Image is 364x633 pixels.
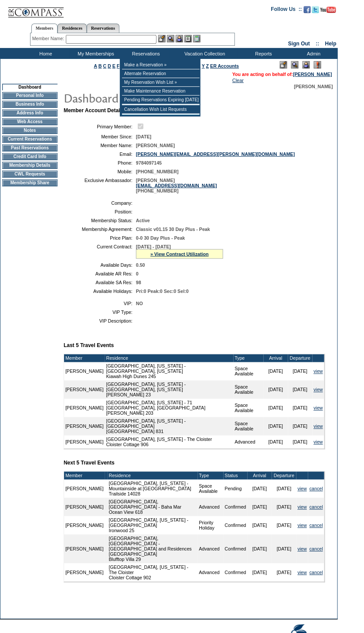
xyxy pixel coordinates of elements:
[67,151,133,157] td: Email:
[105,362,234,381] td: [GEOGRAPHIC_DATA], [US_STATE] - [GEOGRAPHIC_DATA], [US_STATE] Kiawah High Dunes 245
[314,369,323,374] a: view
[67,262,133,268] td: Available Days:
[105,381,234,399] td: [GEOGRAPHIC_DATA], [US_STATE] - [GEOGRAPHIC_DATA], [US_STATE] [PERSON_NAME] 23
[67,160,133,165] td: Phone:
[2,171,58,178] td: CWL Requests
[122,61,200,69] td: Make a Reservation »
[224,498,248,516] td: Confirmed
[288,436,313,449] td: [DATE]
[198,472,224,480] td: Type
[64,472,105,480] td: Member
[248,480,272,498] td: [DATE]
[105,417,234,436] td: [GEOGRAPHIC_DATA], [US_STATE] - [GEOGRAPHIC_DATA] [GEOGRAPHIC_DATA] 831
[136,218,150,223] span: Active
[2,101,58,108] td: Business Info
[31,24,58,33] a: Members
[67,122,133,131] td: Primary Member:
[64,354,105,362] td: Member
[272,472,296,480] td: Departure
[67,178,133,193] td: Exclusive Ambassador:
[67,301,133,306] td: VIP:
[234,354,264,362] td: Type
[2,144,58,151] td: Past Reservations
[293,72,332,77] a: [PERSON_NAME]
[312,9,319,14] a: Follow us on Twitter
[224,564,248,582] td: Confirmed
[122,96,200,104] td: Pending Reservations Expiring [DATE]
[234,417,264,436] td: Space Available
[136,134,151,139] span: [DATE]
[288,362,313,381] td: [DATE]
[64,417,105,436] td: [PERSON_NAME]
[248,535,272,564] td: [DATE]
[67,244,133,259] td: Current Contract:
[2,179,58,186] td: Membership Share
[122,105,200,114] td: Cancellation Wish List Requests
[103,63,106,69] a: C
[67,318,133,323] td: VIP Description:
[67,280,133,285] td: Available SA Res:
[64,516,105,535] td: [PERSON_NAME]
[108,535,198,564] td: [GEOGRAPHIC_DATA], [GEOGRAPHIC_DATA] - [GEOGRAPHIC_DATA] and Residences [GEOGRAPHIC_DATA] Bluffto...
[67,143,133,148] td: Member Name:
[120,48,170,59] td: Reservations
[67,200,133,206] td: Company:
[298,486,307,492] a: view
[58,24,87,33] a: Residences
[320,7,336,13] img: Subscribe to our YouTube Channel
[198,498,224,516] td: Advanced
[314,440,323,445] a: view
[122,87,200,96] td: Make Maintenance Reservation
[64,535,105,564] td: [PERSON_NAME]
[99,63,102,69] a: B
[105,354,234,362] td: Residence
[206,63,209,69] a: Z
[2,118,58,125] td: Web Access
[108,63,111,69] a: D
[2,92,58,99] td: Personal Info
[303,61,310,69] img: Impersonate
[238,48,288,59] td: Reports
[198,564,224,582] td: Advanced
[184,35,192,42] img: Reservations
[2,153,58,160] td: Credit Card Info
[2,127,58,134] td: Notes
[94,63,97,69] a: A
[67,209,133,214] td: Position:
[108,480,198,498] td: [GEOGRAPHIC_DATA], [US_STATE] - Mountainside at [GEOGRAPHIC_DATA] Trailside 14028
[272,516,296,535] td: [DATE]
[105,399,234,417] td: [GEOGRAPHIC_DATA], [US_STATE] - 71 [GEOGRAPHIC_DATA], [GEOGRAPHIC_DATA] [PERSON_NAME] 203
[304,9,311,14] a: Become our fan on Facebook
[136,301,143,306] span: NO
[67,169,133,174] td: Mobile:
[136,262,145,268] span: 0.50
[64,436,105,449] td: [PERSON_NAME]
[67,271,133,276] td: Available AR Res:
[294,84,333,89] span: [PERSON_NAME]
[210,63,239,69] a: ER Accounts
[64,343,114,349] b: Last 5 Travel Events
[117,63,120,69] a: F
[264,399,288,417] td: [DATE]
[288,381,313,399] td: [DATE]
[63,89,238,107] img: pgTtlDashboard.gif
[288,417,313,436] td: [DATE]
[64,460,115,466] b: Next 5 Travel Events
[67,134,133,139] td: Member Since:
[202,63,205,69] a: Y
[64,480,105,498] td: [PERSON_NAME]
[310,547,323,552] a: cancel
[136,244,171,249] span: [DATE] - [DATE]
[264,417,288,436] td: [DATE]
[264,362,288,381] td: [DATE]
[108,498,198,516] td: [GEOGRAPHIC_DATA], [GEOGRAPHIC_DATA] - Baha Mar Ocean View 618
[310,523,323,528] a: cancel
[2,110,58,117] td: Address Info
[304,6,311,13] img: Become our fan on Facebook
[136,271,139,276] span: 0
[20,48,70,59] td: Home
[122,78,200,87] td: My Reservation Wish List »
[193,35,201,42] img: b_calculator.gif
[316,41,320,47] span: ::
[108,564,198,582] td: [GEOGRAPHIC_DATA], [US_STATE] - The Cloister Cloister Cottage 902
